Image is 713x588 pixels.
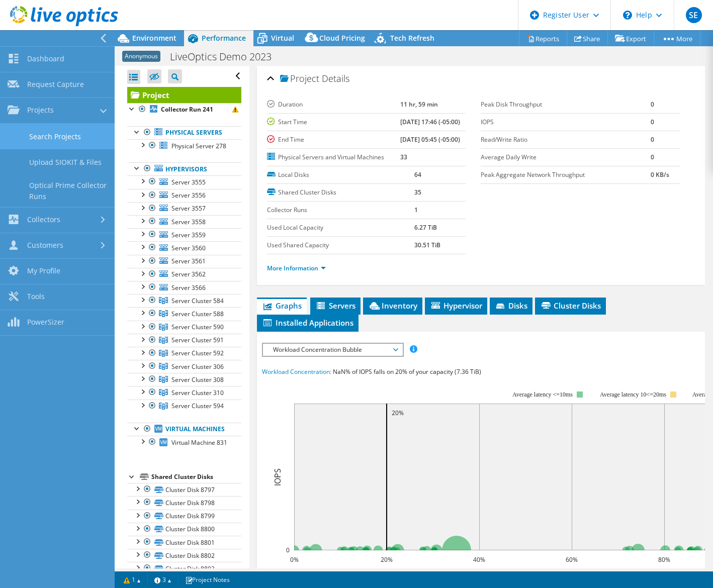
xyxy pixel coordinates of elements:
[171,310,224,318] span: Server Cluster 588
[290,555,298,564] text: 0%
[400,135,460,144] b: [DATE] 05:45 (-05:00)
[607,31,654,46] a: Export
[127,255,241,268] a: Server 3561
[127,483,241,496] a: Cluster Disk 8797
[171,191,206,200] span: Server 3556
[267,100,401,110] label: Duration
[171,270,206,278] span: Server 3562
[178,573,237,586] a: Project Notes
[509,567,542,578] text: Capacity
[481,117,651,127] label: IOPS
[127,175,241,188] a: Server 3555
[651,100,654,109] b: 0
[151,471,241,483] div: Shared Cluster Disks
[127,373,241,386] a: Server Cluster 308
[117,573,148,586] a: 1
[127,423,241,436] a: Virtual Machines
[566,555,578,564] text: 60%
[127,510,241,523] a: Cluster Disk 8799
[171,283,206,292] span: Server 3566
[481,135,651,145] label: Read/Write Ratio
[392,409,404,417] text: 20%
[368,301,417,311] span: Inventory
[127,347,241,360] a: Server Cluster 592
[400,153,407,161] b: 33
[147,573,179,586] a: 3
[267,223,414,233] label: Used Local Capacity
[651,135,654,144] b: 0
[481,152,651,162] label: Average Daily Write
[171,323,224,331] span: Server Cluster 590
[171,218,206,226] span: Server 3558
[600,391,666,398] tspan: Average latency 10<=20ms
[127,307,241,320] a: Server Cluster 588
[267,264,326,272] a: More Information
[262,367,331,376] span: Workload Concentration:
[262,301,302,311] span: Graphs
[165,51,287,62] h1: LiveOptics Demo 2023
[658,555,670,564] text: 80%
[286,546,290,554] text: 0
[651,170,669,179] b: 0 KB/s
[171,178,206,186] span: Server 3555
[333,367,481,376] span: NaN% of IOPS falls on 20% of your capacity (7.36 TiB)
[267,170,414,180] label: Local Disks
[540,301,601,311] span: Cluster Disks
[127,549,241,562] a: Cluster Disk 8802
[322,72,349,84] span: Details
[262,318,353,328] span: Installed Applications
[127,281,241,294] a: Server 3566
[651,118,654,126] b: 0
[127,496,241,509] a: Cluster Disk 8798
[127,189,241,202] a: Server 3556
[171,375,224,384] span: Server Cluster 308
[171,336,224,344] span: Server Cluster 591
[267,152,401,162] label: Physical Servers and Virtual Machines
[280,74,319,84] span: Project
[127,334,241,347] a: Server Cluster 591
[390,33,434,43] span: Tech Refresh
[171,142,226,150] span: Physical Server 278
[127,400,241,413] a: Server Cluster 594
[400,100,438,109] b: 11 hr, 59 min
[481,170,651,180] label: Peak Aggregate Network Throughput
[127,139,241,152] a: Physical Server 278
[132,33,176,43] span: Environment
[268,344,397,356] span: Workload Concentration Bubble
[654,31,700,46] a: More
[495,301,527,311] span: Disks
[473,555,485,564] text: 40%
[414,170,421,179] b: 64
[127,321,241,334] a: Server Cluster 590
[512,391,573,398] tspan: Average latency <=10ms
[171,438,227,447] span: Virtual Machine 831
[267,205,414,215] label: Collector Runs
[171,204,206,213] span: Server 3557
[127,386,241,399] a: Server Cluster 310
[171,349,224,357] span: Server Cluster 592
[481,100,651,110] label: Peak Disk Throughput
[267,135,401,145] label: End Time
[127,562,241,575] a: Cluster Disk 8803
[319,33,365,43] span: Cloud Pricing
[127,202,241,215] a: Server 3557
[202,33,246,43] span: Performance
[414,188,421,197] b: 35
[400,118,460,126] b: [DATE] 17:46 (-05:00)
[127,294,241,307] a: Server Cluster 584
[171,388,224,397] span: Server Cluster 310
[686,7,702,23] span: SE
[127,103,241,116] a: Collector Run 241
[171,402,224,410] span: Server Cluster 594
[623,11,632,20] svg: \n
[271,33,294,43] span: Virtual
[272,468,283,485] text: IOPS
[127,241,241,254] a: Server 3560
[414,241,440,249] b: 30.51 TiB
[267,240,414,250] label: Used Shared Capacity
[381,555,393,564] text: 20%
[127,536,241,549] a: Cluster Disk 8801
[127,523,241,536] a: Cluster Disk 8800
[127,126,241,139] a: Physical Servers
[127,228,241,241] a: Server 3559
